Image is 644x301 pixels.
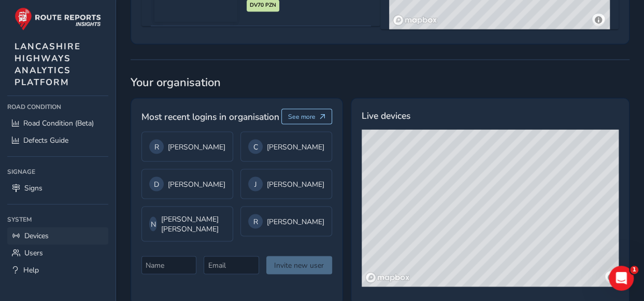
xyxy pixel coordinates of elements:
button: Help [104,206,207,247]
span: Live devices [362,108,410,122]
iframe: Intercom live chat [609,266,634,291]
div: [PERSON_NAME] [149,139,225,154]
span: See more [288,112,316,120]
span: Help [23,265,39,275]
div: • [DATE] [90,47,119,58]
div: [PERSON_NAME] [248,176,324,191]
a: Help [7,262,108,279]
button: See more [281,108,333,124]
div: [PERSON_NAME] [248,214,324,228]
div: Road Condition [7,99,108,115]
div: Profile image for Route-Reports [12,75,33,95]
span: R [154,142,159,152]
span: J [254,179,257,189]
a: Users [7,244,108,262]
span: Defects Guide [23,135,68,145]
a: Signs [7,180,108,197]
span: N [151,219,156,229]
span: Messages [32,231,71,239]
span: Signs [24,183,42,193]
span: LANCASHIRE HIGHWAYS ANALYTICS PLATFORM [15,40,81,88]
span: Most recent logins in organisation [141,110,279,123]
div: Close [182,4,201,23]
div: System [7,212,108,227]
a: Road Condition (Beta) [7,115,108,132]
div: Route-Reports [37,85,88,96]
div: • [DATE] [90,85,119,96]
span: R [253,216,258,226]
div: Route-Reports [37,47,88,58]
button: Send us a message [48,155,160,176]
span: DV70 PZN [250,1,276,9]
img: rr logo [15,7,101,31]
a: Devices [7,227,108,244]
span: D [154,179,159,189]
input: Name [141,256,196,274]
span: Help [147,231,164,239]
span: Road Condition (Beta) [23,118,94,128]
div: Signage [7,164,108,180]
h1: Messages [77,5,133,22]
input: Email [204,256,259,274]
div: Profile image for Route-Reports [12,36,33,57]
span: C [253,142,258,152]
div: [PERSON_NAME] [PERSON_NAME] [149,214,225,234]
a: Defects Guide [7,132,108,149]
span: 1 [630,266,638,274]
span: Users [24,248,43,258]
span: Check out how to navigate Route View here! [37,37,219,45]
span: Your organisation [131,74,629,90]
div: [PERSON_NAME] [149,176,225,191]
div: [PERSON_NAME] [248,139,324,154]
span: Devices [24,231,49,241]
